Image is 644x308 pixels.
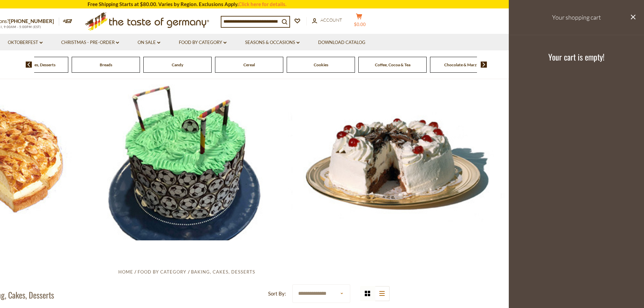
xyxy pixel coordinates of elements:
[375,62,410,67] a: Coffee, Cocoa & Tea
[138,269,186,275] a: Food By Category
[100,62,112,67] a: Breads
[481,62,487,68] img: next arrow
[172,62,183,67] a: Candy
[314,62,328,67] a: Cookies
[245,39,300,46] a: Seasons & Occasions
[138,39,160,46] a: On Sale
[8,39,43,46] a: Oktoberfest
[320,17,342,23] span: Account
[268,289,286,298] label: Sort By:
[243,62,255,67] a: Cereal
[238,1,286,7] a: Click here for details.
[118,269,133,275] a: Home
[9,18,54,24] a: [PHONE_NUMBER]
[179,39,226,46] a: Food By Category
[318,39,365,46] a: Download Catalog
[191,269,255,275] a: Baking, Cakes, Desserts
[349,13,369,30] button: $0.00
[26,62,32,68] img: previous arrow
[13,62,55,67] a: Baking, Cakes, Desserts
[61,39,119,46] a: Christmas - PRE-ORDER
[354,22,366,27] span: $0.00
[517,52,636,62] h3: Your cart is empty!
[312,17,342,24] a: Account
[444,62,484,67] a: Chocolate & Marzipan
